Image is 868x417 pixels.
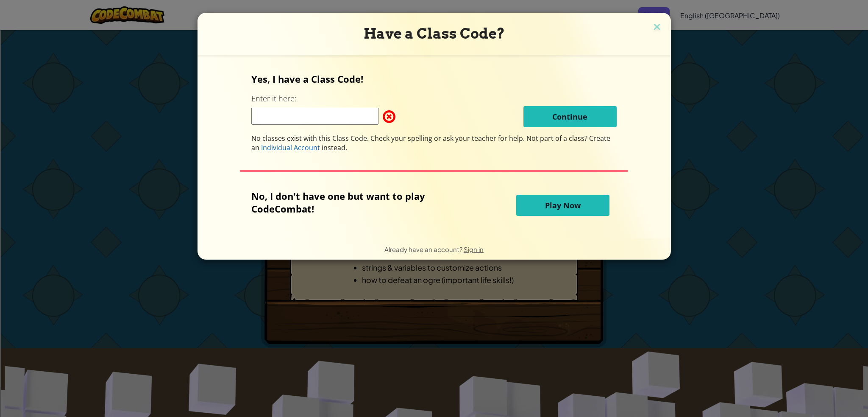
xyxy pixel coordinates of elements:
span: Have a Class Code? [364,25,505,42]
span: Not part of a class? Create an [251,134,610,152]
input: Search outlines [3,11,78,20]
div: Home [3,3,177,11]
a: Sign in [464,245,484,253]
span: No classes exist with this Class Code. Check your spelling or ask your teacher for help. [251,134,526,143]
div: Sort A > Z [3,20,865,28]
div: Move To ... [3,35,865,43]
button: Play Now [516,195,609,216]
p: Yes, I have a Class Code! [251,73,617,85]
div: Delete [3,43,865,50]
span: Individual Account [261,143,320,152]
button: Continue [523,106,617,127]
div: Options [3,50,865,58]
p: No, I don't have one but want to play CodeCombat! [251,190,467,215]
span: Already have an account? [384,245,464,253]
img: close icon [651,21,662,34]
span: Continue [552,112,587,122]
div: Sign out [3,58,865,66]
div: Sort New > Old [3,28,865,35]
span: Play Now [545,200,581,210]
span: instead. [320,143,347,152]
label: Enter it here: [251,93,296,104]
